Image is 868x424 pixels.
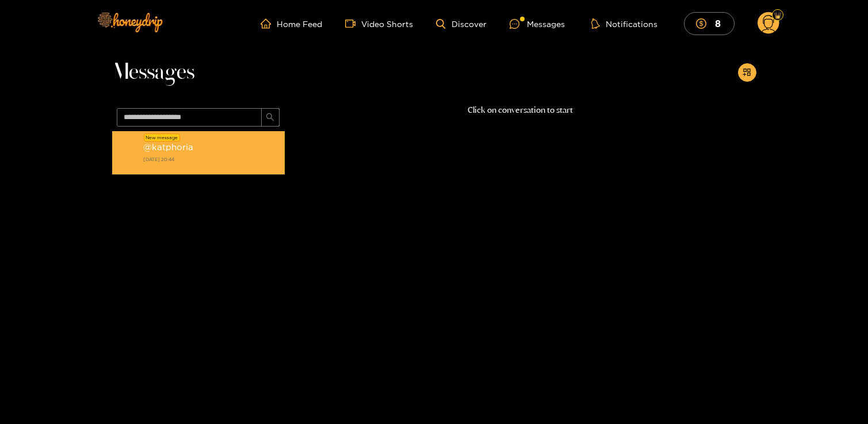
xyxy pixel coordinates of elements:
img: Fan Level [774,12,781,19]
p: Click on conversation to start [285,104,756,117]
div: New message [144,133,180,142]
img: conversation [118,143,139,163]
button: Notifications [588,18,661,29]
div: Messages [510,17,565,30]
span: Messages [112,59,194,86]
strong: @ katphoria [143,142,193,152]
span: home [261,18,277,29]
mark: 8 [713,17,722,29]
span: dollar [696,18,712,29]
button: appstore-add [738,63,756,82]
a: Home Feed [261,18,322,29]
span: appstore-add [743,68,751,78]
span: search [266,113,274,123]
button: search [261,108,280,127]
span: video-camera [345,18,361,29]
strong: [DATE] 20:44 [143,154,279,165]
a: Discover [436,19,486,29]
a: Video Shorts [345,18,413,29]
button: 8 [684,12,735,35]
